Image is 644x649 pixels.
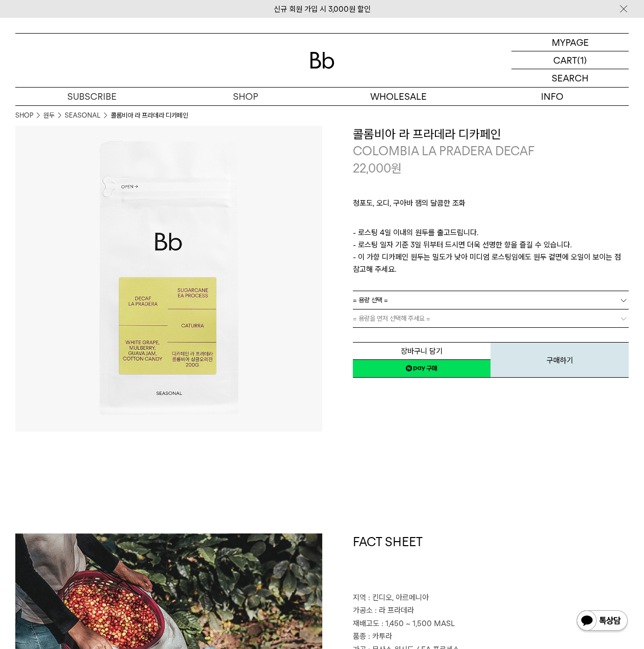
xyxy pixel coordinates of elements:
span: : 카투라 [368,632,392,641]
p: 22,000 [353,160,402,177]
p: INFO [475,88,629,105]
p: - 로스팅 4일 이내의 원두를 출고드립니다. - 로스팅 일자 기준 3일 뒤부터 드시면 더욱 선명한 향을 즐길 수 있습니다. - 이 가향 디카페인 원두는 밀도가 낮아 미디엄 로... [353,227,629,275]
p: WHOLESALE [322,88,476,105]
span: : 라 프라데라 [375,606,414,615]
a: SHOP [15,110,33,121]
span: 재배고도 [353,619,379,628]
h1: FACT SHEET [353,533,629,591]
img: 콜롬비아 라 프라데라 디카페인 [15,126,322,432]
span: 품종 [353,632,366,641]
span: : 1,450 ~ 1,500 MASL [381,619,455,628]
p: 청포도, 오디, 구아바 잼의 달콤한 조화 [353,197,629,214]
p: (1) [577,51,587,69]
span: 가공소 [353,606,373,615]
li: 콜롬비아 라 프라데라 디카페인 [111,110,188,121]
span: = 용량 선택 = [353,291,388,309]
button: 구매하기 [491,342,629,378]
span: 지역 [353,593,366,602]
img: 로고 [310,52,334,69]
span: : 킨디오, 아르메니아 [368,593,429,602]
h3: 콜롬비아 라 프라데라 디카페인 [353,126,629,143]
a: SHOP [169,88,322,105]
a: 새창 [353,359,491,378]
span: = 용량을 먼저 선택해 주세요 = [353,309,430,327]
a: 신규 회원 가입 시 3,000원 할인 [274,5,371,14]
span: 원 [391,161,402,176]
button: 장바구니 담기 [353,342,491,360]
p: SEARCH [552,69,588,87]
a: CART (1) [511,51,629,69]
a: SEASONAL [65,110,100,121]
a: SUBSCRIBE [15,88,169,105]
a: 원두 [43,110,55,121]
p: CART [553,51,577,69]
p: ㅤ [353,214,629,227]
a: MYPAGE [511,34,629,51]
img: 카카오톡 채널 1:1 채팅 버튼 [576,609,629,634]
p: COLOMBIA LA PRADERA DECAF [353,143,629,160]
p: MYPAGE [552,34,589,51]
